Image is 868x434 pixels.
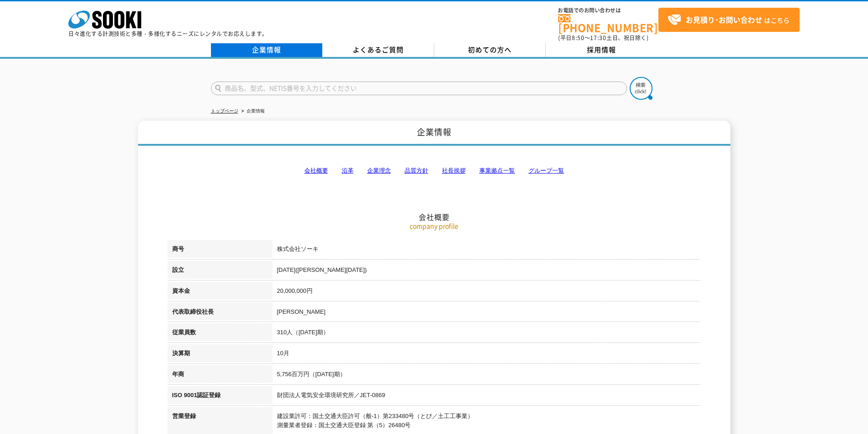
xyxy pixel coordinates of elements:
[658,8,800,32] a: お見積り･お問い合わせはこちら
[668,13,790,27] span: はこちら
[211,108,238,113] a: トップページ
[272,365,701,386] td: 5,756百万円（[DATE]期）
[442,167,466,174] a: 社長挨拶
[272,303,701,324] td: [PERSON_NAME]
[272,323,701,344] td: 310人（[DATE]期）
[572,34,585,42] span: 8:50
[546,43,657,57] a: 採用情報
[240,107,265,116] li: 企業情報
[434,43,546,57] a: 初めての方へ
[168,240,272,261] th: 商号
[168,303,272,324] th: 代表取締役社長
[272,282,701,303] td: 20,000,000円
[323,43,434,57] a: よくあるご質問
[304,167,328,174] a: 会社概要
[168,323,272,344] th: 従業員数
[211,82,627,95] input: 商品名、型式、NETIS番号を入力してください
[342,167,354,174] a: 沿革
[590,34,606,42] span: 17:30
[211,43,323,57] a: 企業情報
[367,167,391,174] a: 企業理念
[405,167,428,174] a: 品質方針
[168,344,272,365] th: 決算期
[168,221,701,231] p: company profile
[138,121,730,146] h1: 企業情報
[272,344,701,365] td: 10月
[630,77,652,100] img: btn_search.png
[168,121,701,222] h2: 会社概要
[272,261,701,282] td: [DATE]([PERSON_NAME][DATE])
[168,365,272,386] th: 年商
[558,8,658,13] span: お電話でのお問い合わせは
[558,14,658,33] a: [PHONE_NUMBER]
[468,45,512,55] span: 初めての方へ
[529,167,564,174] a: グループ一覧
[168,282,272,303] th: 資本金
[272,386,701,407] td: 財団法人電気安全環境研究所／JET-0869
[168,386,272,407] th: ISO 9001認証登録
[479,167,515,174] a: 事業拠点一覧
[558,34,648,42] span: (平日 ～ 土日、祝日除く)
[272,240,701,261] td: 株式会社ソーキ
[68,31,268,36] p: 日々進化する計測技術と多種・多様化するニーズにレンタルでお応えします。
[168,261,272,282] th: 設立
[686,14,762,25] strong: お見積り･お問い合わせ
